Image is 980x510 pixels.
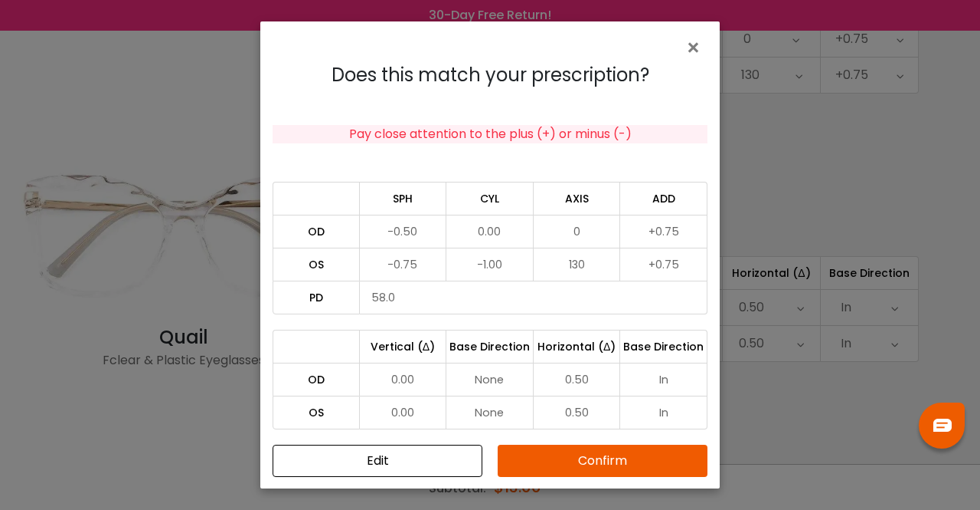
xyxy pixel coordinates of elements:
td: 0.00 [446,215,534,248]
td: -0.75 [360,248,447,281]
td: Base Direction [620,330,707,363]
td: +0.75 [620,248,707,281]
button: Close [685,34,707,60]
td: SPH [360,182,447,215]
h4: Does this match your prescription? [273,64,707,87]
td: -0.50 [360,215,447,248]
td: Vertical (Δ) [360,330,447,363]
button: Close [273,445,482,477]
td: None [446,363,534,396]
td: +0.75 [620,215,707,248]
td: None [446,396,534,429]
td: 0.00 [360,363,447,396]
td: 58.0 [360,281,707,314]
td: 130 [534,248,621,281]
td: AXIS [534,182,621,215]
td: 0.00 [360,396,447,429]
button: Confirm [498,445,707,477]
div: Pay close attention to the plus (+) or minus (-) [273,125,707,143]
td: ADD [620,182,707,215]
td: In [620,396,707,429]
td: In [620,363,707,396]
td: 0.50 [534,396,621,429]
td: Horizontal (Δ) [534,330,621,363]
td: -1.00 [446,248,534,281]
td: CYL [446,182,534,215]
td: 0.50 [534,363,621,396]
td: Base Direction [446,330,534,363]
img: chat [933,419,952,432]
td: 0 [534,215,621,248]
span: × [685,31,707,64]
